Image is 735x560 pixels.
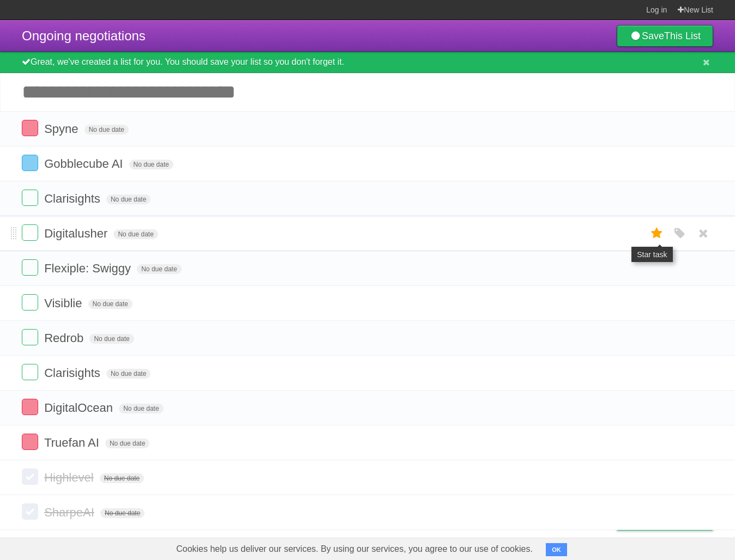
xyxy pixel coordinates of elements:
[44,436,102,449] span: Truefan AI
[85,125,129,135] span: No due date
[22,399,38,415] label: Done
[105,439,149,448] span: No due date
[22,364,38,380] label: Done
[129,160,173,169] span: No due date
[22,503,38,520] label: Done
[165,538,544,560] span: Cookies help us deliver our services. By using our services, you agree to our use of cookies.
[546,543,567,556] button: OK
[106,194,150,204] span: No due date
[647,224,667,242] label: Star task
[137,264,181,274] span: No due date
[44,506,97,519] span: SharpeAI
[113,229,158,239] span: No due date
[106,369,150,379] span: No due date
[617,25,713,47] a: SaveThis List
[22,224,38,241] label: Done
[88,299,132,309] span: No due date
[22,434,38,450] label: Done
[100,508,144,518] span: No due date
[664,31,701,41] b: This List
[100,473,144,483] span: No due date
[44,471,97,484] span: Highlevel
[44,122,81,136] span: Spyne
[22,155,38,171] label: Done
[44,296,85,310] span: Visiblie
[89,334,134,344] span: No due date
[22,294,38,311] label: Done
[44,157,125,171] span: Gobblecube AI
[22,329,38,345] label: Done
[44,331,86,345] span: Redrob
[22,259,38,276] label: Done
[44,261,134,275] span: Flexiple: Swiggy
[44,192,103,205] span: Clarisights
[44,366,103,380] span: Clarisights
[119,404,163,413] span: No due date
[22,28,146,43] span: Ongoing negotiations
[44,227,110,240] span: Digitalusher
[22,120,38,136] label: Done
[640,511,708,530] span: Buy me a coffee
[44,401,116,415] span: DigitalOcean
[22,190,38,206] label: Done
[22,468,38,485] label: Done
